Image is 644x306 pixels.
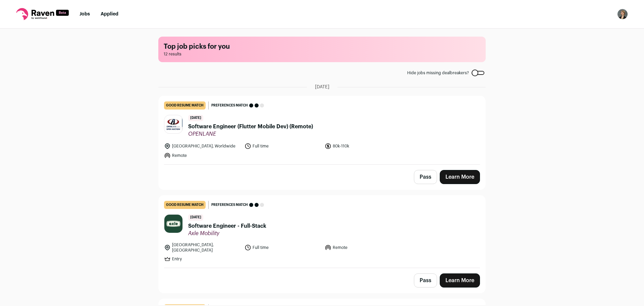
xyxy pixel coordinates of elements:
[188,230,266,237] span: Axle Mobility
[164,242,240,253] li: [GEOGRAPHIC_DATA], [GEOGRAPHIC_DATA]
[440,273,480,288] a: Learn More
[211,102,248,109] span: Preferences match
[325,242,401,253] li: Remote
[159,195,485,268] a: good resume match Preferences match [DATE] Software Engineer - Full-Stack Axle Mobility [GEOGRAPH...
[440,170,480,184] a: Learn More
[164,118,182,130] img: fbc21fe089289a004ddb5b2b9ea7fca4c0a279920e30ddff59888345467c9399.jpg
[325,143,401,149] li: 80k-110k
[188,214,203,221] span: [DATE]
[414,170,437,184] button: Pass
[188,222,266,230] span: Software Engineer - Full-Stack
[159,96,485,164] a: good resume match Preferences match [DATE] Software Engineer (Flutter Mobile Dev) (Remote) OPENLA...
[211,202,248,208] span: Preferences match
[188,131,313,137] span: OPENLANE
[188,115,203,121] span: [DATE]
[164,152,240,159] li: Remote
[617,9,628,19] img: 19371307-medium_jpg
[245,242,321,253] li: Full time
[414,273,437,288] button: Pass
[164,256,240,262] li: Entry
[164,101,206,110] div: good resume match
[164,215,182,233] img: 9f2e48d26bc0102a584725612273b3a444e36b7594858c3c5e2e118535537167.jpg
[164,42,480,51] h1: Top job picks for you
[164,143,240,149] li: [GEOGRAPHIC_DATA], Worldwide
[101,12,118,16] a: Applied
[188,123,313,131] span: Software Engineer (Flutter Mobile Dev) (Remote)
[79,12,90,16] a: Jobs
[315,84,329,90] span: [DATE]
[164,201,206,209] div: good resume match
[164,51,480,57] span: 12 results
[617,9,628,19] button: Open dropdown
[245,143,321,149] li: Full time
[407,70,469,76] span: Hide jobs missing dealbreakers?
